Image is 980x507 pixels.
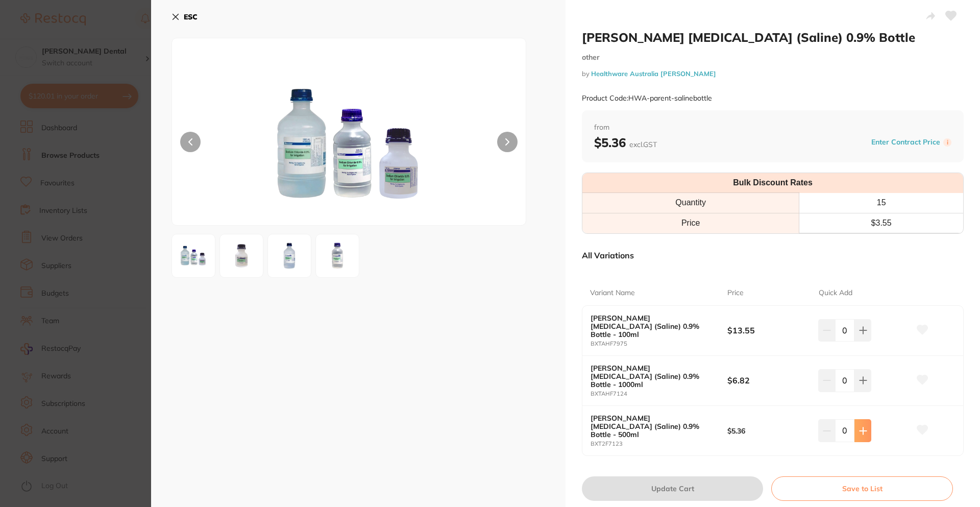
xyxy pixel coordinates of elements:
small: by [582,70,964,78]
th: Quantity [582,193,799,213]
img: Xy5wbmc [175,237,212,274]
b: [PERSON_NAME] [MEDICAL_DATA] (Saline) 0.9% Bottle - 1000ml [591,364,714,389]
span: from [594,123,951,133]
a: Healthware Australia [PERSON_NAME] [591,69,716,78]
b: [PERSON_NAME] [MEDICAL_DATA] (Saline) 0.9% Bottle - 100ml [591,314,714,339]
th: 15 [799,193,963,213]
b: [PERSON_NAME] [MEDICAL_DATA] (Saline) 0.9% Bottle - 500ml [591,414,714,439]
p: Variant Name [590,288,635,298]
img: Xy5wbmc [271,237,308,274]
th: Bulk Discount Rates [582,173,963,193]
span: excl. GST [629,140,657,149]
p: Quick Add [819,288,852,298]
b: $5.36 [727,427,810,435]
small: BXTAHF7124 [591,391,727,397]
button: Enter Contract Price [868,137,943,147]
img: Xy5wbmc [223,237,260,274]
img: Xy5wbmc [243,64,455,225]
b: ESC [184,12,198,21]
p: Price [727,288,744,298]
button: Update Cart [582,476,763,501]
h2: [PERSON_NAME] [MEDICAL_DATA] (Saline) 0.9% Bottle [582,30,964,45]
td: $ 3.55 [799,213,963,233]
small: other [582,53,964,62]
td: Price [582,213,799,233]
img: Xy5wbmc [319,237,356,274]
label: i [943,138,951,147]
small: BXTAHF7975 [591,341,727,347]
small: Product Code: HWA-parent-salinebottle [582,94,712,103]
p: All Variations [582,250,634,260]
button: ESC [171,8,198,26]
b: $13.55 [727,325,810,336]
small: BXT2F7123 [591,441,727,447]
b: $5.36 [594,135,657,150]
button: Save to List [771,476,953,501]
b: $6.82 [727,375,810,386]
